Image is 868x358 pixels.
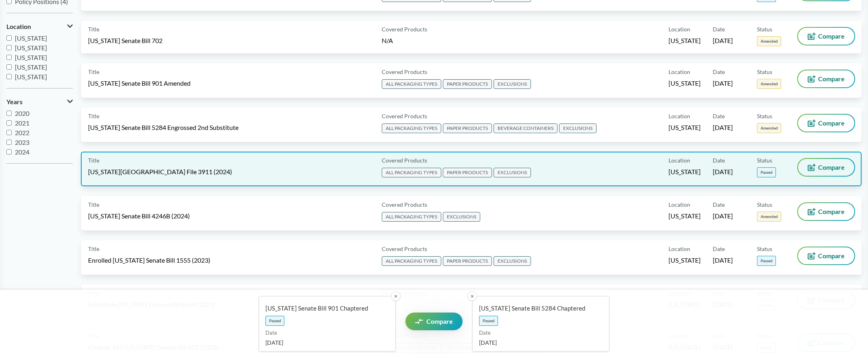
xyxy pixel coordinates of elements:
[6,111,12,116] input: 2020
[443,256,492,266] span: PAPER PRODUCTS
[798,247,854,264] button: Compare
[757,36,781,46] span: Amended
[382,200,427,209] span: Covered Products
[668,212,701,220] span: [US_STATE]
[668,123,701,132] span: [US_STATE]
[668,79,701,88] span: [US_STATE]
[15,44,47,51] span: [US_STATE]
[15,73,47,80] span: [US_STATE]
[668,245,690,253] span: Location
[15,129,29,136] span: 2022
[818,208,845,215] span: Compare
[15,138,29,146] span: 2023
[88,36,162,45] span: [US_STATE] Senate Bill 702
[757,25,772,33] span: Status
[713,200,725,209] span: Date
[668,156,690,165] span: Location
[88,200,99,209] span: Title
[382,256,441,266] span: ALL PACKAGING TYPES
[15,34,47,42] span: [US_STATE]
[259,296,396,352] a: [US_STATE] Senate Bill 901 ChapteredPassedDate[DATE]
[6,120,12,126] input: 2021
[443,212,480,222] span: EXCLUSIONS
[382,156,427,165] span: Covered Products
[88,245,99,253] span: Title
[757,68,772,76] span: Status
[668,167,701,176] span: [US_STATE]
[467,291,477,301] button: ✕
[479,338,596,347] span: [DATE]
[382,68,427,76] span: Covered Products
[88,25,99,33] span: Title
[713,289,725,297] span: Date
[88,79,191,88] span: [US_STATE] Senate Bill 901 Amended
[443,168,492,177] span: PAPER PRODUCTS
[818,76,845,82] span: Compare
[713,167,733,176] span: [DATE]
[88,289,99,297] span: Title
[818,33,845,39] span: Compare
[494,168,531,177] span: EXCLUSIONS
[757,167,776,177] span: Passed
[382,112,427,120] span: Covered Products
[757,256,776,266] span: Passed
[798,159,854,176] button: Compare
[382,168,441,177] span: ALL PACKAGING TYPES
[88,156,99,165] span: Title
[382,212,441,222] span: ALL PACKAGING TYPES
[88,112,99,120] span: Title
[479,316,498,326] span: Passed
[494,79,531,89] span: EXCLUSIONS
[6,74,12,79] input: [US_STATE]
[668,200,690,209] span: Location
[15,63,47,71] span: [US_STATE]
[713,25,725,33] span: Date
[668,289,690,297] span: Location
[6,95,73,109] button: Years
[443,123,492,133] span: PAPER PRODUCTS
[15,53,47,61] span: [US_STATE]
[668,36,701,45] span: [US_STATE]
[15,148,29,156] span: 2024
[265,304,383,313] span: [US_STATE] Senate Bill 901 Chaptered
[668,68,690,76] span: Location
[382,37,393,44] span: N/A
[713,79,733,88] span: [DATE]
[6,45,12,50] input: [US_STATE]
[15,109,29,117] span: 2020
[265,316,284,326] span: Passed
[713,68,725,76] span: Date
[382,289,427,297] span: Covered Products
[6,64,12,70] input: [US_STATE]
[713,156,725,165] span: Date
[494,256,531,266] span: EXCLUSIONS
[818,253,845,259] span: Compare
[88,256,210,265] span: Enrolled [US_STATE] Senate Bill 1555 (2023)
[668,25,690,33] span: Location
[818,164,845,171] span: Compare
[6,140,12,145] input: 2023
[713,256,733,265] span: [DATE]
[6,149,12,154] input: 2024
[479,329,596,337] span: Date
[88,212,190,220] span: [US_STATE] Senate Bill 4246B (2024)
[757,245,772,253] span: Status
[6,20,73,33] button: Location
[757,289,772,297] span: Status
[6,130,12,135] input: 2022
[757,112,772,120] span: Status
[391,291,401,301] button: ✕
[88,167,232,176] span: [US_STATE][GEOGRAPHIC_DATA] File 3911 (2024)
[713,245,725,253] span: Date
[382,123,441,133] span: ALL PACKAGING TYPES
[757,212,781,222] span: Amended
[479,304,596,313] span: [US_STATE] Senate Bill 5284 Chaptered
[668,256,701,265] span: [US_STATE]
[472,296,609,352] a: [US_STATE] Senate Bill 5284 ChapteredPassedDate[DATE]
[757,156,772,165] span: Status
[265,329,383,337] span: Date
[88,68,99,76] span: Title
[713,112,725,120] span: Date
[798,203,854,220] button: Compare
[757,79,781,89] span: Amended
